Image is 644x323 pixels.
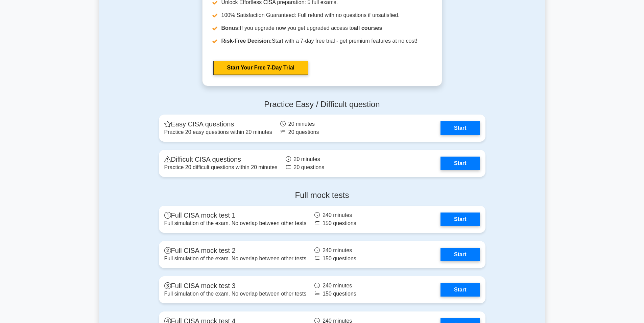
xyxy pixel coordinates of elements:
[159,190,485,200] h4: Full mock tests
[440,283,480,297] a: Start
[440,121,480,135] a: Start
[440,157,480,170] a: Start
[213,61,308,75] a: Start Your Free 7-Day Trial
[159,100,485,109] h4: Practice Easy / Difficult question
[440,248,480,261] a: Start
[440,213,480,226] a: Start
